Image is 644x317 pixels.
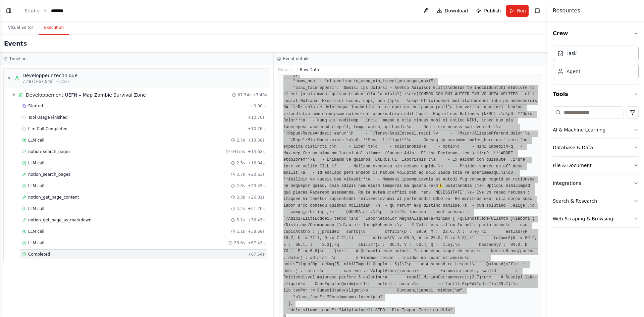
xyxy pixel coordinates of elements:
[274,65,296,74] button: Details
[553,43,639,85] div: Crew
[248,229,265,234] span: + 38.68s
[56,79,70,84] span: • 1 task
[567,50,577,57] div: Task
[3,21,39,35] button: Visual Editor
[553,24,639,43] button: Crew
[553,198,597,204] div: Search & Research
[9,56,26,61] h3: Timeline
[28,183,44,189] span: LLM call
[517,7,526,14] span: Run
[553,210,639,227] button: Web Scraping & Browsing
[553,174,639,192] button: Integrations
[28,240,44,246] span: LLM call
[236,183,245,189] span: 2.8s
[553,104,639,233] div: Tools
[248,160,265,166] span: + 16.94s
[248,217,265,223] span: + 36.43s
[553,180,581,187] div: Integrations
[236,172,245,177] span: 3.7s
[236,217,245,223] span: 5.1s
[553,7,580,15] h4: Resources
[248,172,265,177] span: + 20.63s
[24,8,40,13] a: Studio
[553,144,593,151] div: Database & Data
[28,206,44,211] span: LLM call
[12,92,16,98] span: ▼
[553,126,605,133] div: AI & Machine Learning
[26,92,146,98] div: Développement UEFN – Map Zombie Survival Zone
[484,7,501,14] span: Publish
[248,115,265,120] span: + 10.76s
[28,115,68,120] span: Tool Usage Finished
[473,5,503,17] button: Publish
[248,126,265,131] span: + 10.76s
[553,215,613,222] div: Web Scraping & Browsing
[28,138,44,143] span: LLM call
[248,195,265,200] span: + 26.81s
[553,121,639,139] button: AI & Machine Learning
[231,149,245,154] span: 941ms
[237,92,251,98] span: 67.54s
[7,75,11,81] span: ▼
[28,195,79,200] span: notion_get_page_content
[24,7,64,14] nav: breadcrumb
[506,5,529,17] button: Run
[445,7,468,14] span: Download
[250,103,265,109] span: + 0.00s
[296,65,323,74] button: Raw Data
[28,217,92,223] span: notion_get_page_as_markdown
[248,240,265,246] span: + 67.43s
[236,195,245,200] span: 3.3s
[236,138,245,143] span: 2.7s
[236,160,245,166] span: 2.3s
[28,160,44,166] span: LLM call
[22,72,77,79] div: Développeur technique
[533,6,542,15] button: Hide right sidebar
[28,172,70,177] span: notion_search_pages
[28,103,43,109] span: Started
[248,183,265,189] span: + 23.45s
[39,21,69,35] button: Execution
[553,162,592,169] div: File & Document
[236,229,245,234] span: 2.1s
[553,157,639,174] button: File & Document
[236,206,245,211] span: 4.2s
[28,149,70,154] span: notion_search_pages
[253,92,267,98] span: + 7.48s
[234,240,245,246] span: 28.6s
[22,79,54,84] span: 7.48s (+67.54s)
[248,252,265,257] span: + 67.54s
[248,138,265,143] span: + 13.58s
[567,68,580,75] div: Agent
[283,56,309,61] h3: Event details
[248,206,265,211] span: + 31.20s
[4,6,13,15] button: Show left sidebar
[28,229,44,234] span: LLM call
[28,252,50,257] span: Completed
[553,192,639,210] button: Search & Research
[248,149,265,154] span: + 14.62s
[434,5,471,17] button: Download
[553,139,639,156] button: Database & Data
[553,85,639,104] button: Tools
[28,126,67,131] span: Llm Call Completed
[4,39,27,48] h2: Events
